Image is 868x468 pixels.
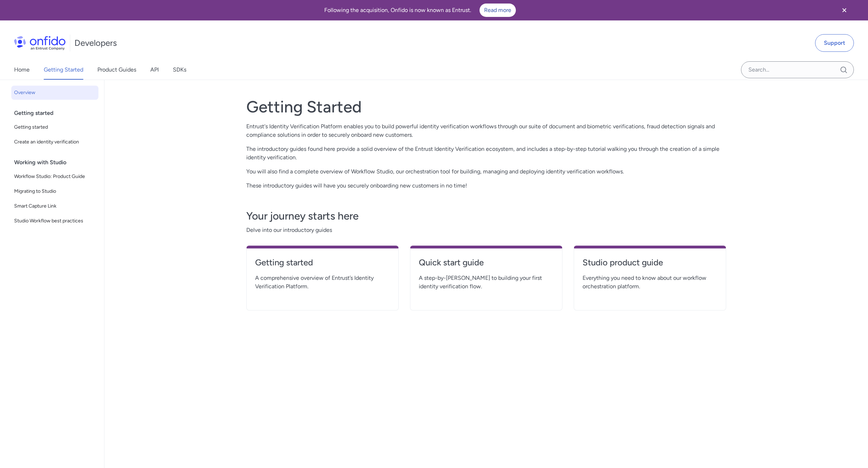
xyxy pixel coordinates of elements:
input: Onfido search input field [741,61,854,78]
p: You will also find a complete overview of Workflow Studio, our orchestration tool for building, m... [246,167,726,176]
div: Following the acquisition, Onfido is now known as Entrust. [8,4,831,17]
a: Workflow Studio: Product Guide [11,170,98,184]
a: Getting started [255,257,390,274]
a: SDKs [173,60,186,80]
span: Migrating to Studio [14,187,96,196]
span: A step-by-[PERSON_NAME] to building your first identity verification flow. [419,274,554,291]
p: Entrust's Identity Verification Platform enables you to build powerful identity verification work... [246,122,726,139]
div: Getting started [14,106,101,120]
span: Everything you need to know about our workflow orchestration platform. [583,274,717,291]
span: Smart Capture Link [14,202,96,210]
p: These introductory guides will have you securely onboarding new customers in no time! [246,181,726,190]
a: Read more [480,4,516,17]
a: API [150,60,159,80]
h4: Studio product guide [583,257,717,268]
span: Workflow Studio: Product Guide [14,172,96,181]
span: Create an identity verification [14,138,96,146]
h4: Getting started [255,257,390,268]
a: Support [815,34,854,52]
a: Getting started [11,120,98,134]
a: Smart Capture Link [11,199,98,213]
img: Onfido Logo [14,36,66,50]
a: Migrating to Studio [11,184,98,198]
div: Working with Studio [14,155,101,170]
svg: Close banner [840,6,849,14]
h4: Quick start guide [419,257,554,268]
span: A comprehensive overview of Entrust’s Identity Verification Platform. [255,274,390,291]
h3: Your journey starts here [246,209,726,223]
a: Studio product guide [583,257,717,274]
h1: Getting Started [246,97,726,117]
a: Home [14,60,30,80]
a: Getting Started [44,60,83,80]
a: Overview [11,86,98,100]
button: Close banner [831,1,857,19]
p: The introductory guides found here provide a solid overview of the Entrust Identity Verification ... [246,145,726,162]
span: Studio Workflow best practices [14,217,96,225]
span: Overview [14,88,96,97]
a: Quick start guide [419,257,554,274]
a: Create an identity verification [11,135,98,149]
span: Getting started [14,123,96,131]
span: Delve into our introductory guides [246,226,726,234]
h1: Developers [74,37,117,49]
a: Product Guides [97,60,136,80]
a: Studio Workflow best practices [11,214,98,228]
